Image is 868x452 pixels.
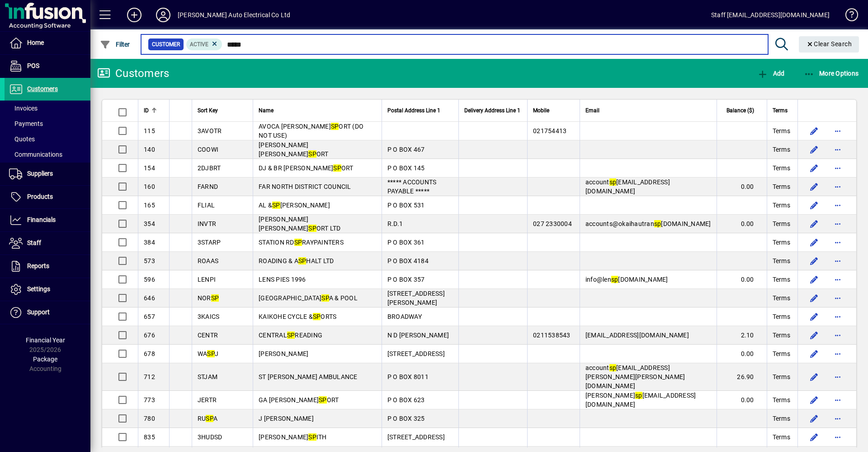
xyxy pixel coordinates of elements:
[387,313,422,320] span: BROADWAY
[144,350,155,357] span: 678
[308,225,316,232] em: SP
[830,179,845,194] button: More options
[717,215,767,233] td: 0.00
[830,254,845,268] button: More options
[585,276,668,283] span: info@len [DOMAIN_NAME]
[773,395,790,404] span: Terms
[387,433,445,441] span: [STREET_ADDRESS]
[807,254,821,268] button: Edit
[726,106,754,115] span: Balance ($)
[5,101,90,116] a: Invoices
[806,40,852,48] span: Clear Search
[259,276,306,283] span: LENS PIES 1996
[259,373,358,380] span: ST [PERSON_NAME] AMBULANCE
[807,328,821,342] button: Edit
[464,106,520,115] span: Delivery Address Line 1
[830,328,845,342] button: More options
[144,276,155,283] span: 596
[807,161,821,175] button: Edit
[830,142,845,157] button: More options
[27,62,39,69] span: POS
[144,415,155,422] span: 780
[773,275,790,284] span: Terms
[5,232,90,255] a: Staff
[807,198,821,212] button: Edit
[387,350,445,357] span: [STREET_ADDRESS]
[773,238,790,247] span: Terms
[321,294,329,302] em: SP
[198,106,218,115] span: Sort Key
[609,178,617,186] em: sp
[585,392,696,408] span: [PERSON_NAME] [EMAIL_ADDRESS][DOMAIN_NAME]
[387,373,429,380] span: P O BOX 8011
[5,278,90,301] a: Settings
[100,41,130,48] span: Filter
[33,356,57,363] span: Package
[807,272,821,287] button: Edit
[259,164,354,172] span: DJ & BR [PERSON_NAME] ORT
[533,127,566,135] span: 021754413
[802,65,861,82] button: More Options
[717,363,767,391] td: 26.90
[585,332,689,339] span: [EMAIL_ADDRESS][DOMAIN_NAME]
[773,312,790,321] span: Terms
[120,7,149,23] button: Add
[717,326,767,345] td: 2.10
[773,433,790,442] span: Terms
[717,345,767,363] td: 0.00
[5,55,90,77] a: POS
[717,178,767,196] td: 0.00
[5,116,90,131] a: Payments
[98,36,132,53] button: Filter
[144,202,155,209] span: 165
[773,182,790,191] span: Terms
[144,106,164,115] div: ID
[839,2,857,31] a: Knowledge Base
[807,370,821,384] button: Edit
[259,294,358,302] span: [GEOGRAPHIC_DATA] A & POOL
[717,270,767,289] td: 0.00
[755,65,787,82] button: Add
[585,106,599,115] span: Email
[5,255,90,278] a: Reports
[5,147,90,162] a: Communications
[807,142,821,157] button: Edit
[807,216,821,231] button: Edit
[287,332,295,339] em: SP
[144,127,155,135] span: 115
[198,276,216,283] span: LENPI
[198,220,216,227] span: INVTR
[387,332,449,339] span: N D [PERSON_NAME]
[272,202,280,209] em: SP
[144,332,155,339] span: 676
[198,433,222,441] span: 3HUDSD
[717,391,767,409] td: 0.00
[5,163,90,185] a: Suppliers
[387,257,429,264] span: P O BOX 4184
[585,178,670,195] span: account [EMAIL_ADDRESS][DOMAIN_NAME]
[27,262,49,269] span: Reports
[773,163,790,173] span: Terms
[190,41,208,48] span: Active
[198,164,221,172] span: 2DJBRT
[186,38,222,50] mat-chip: Activation Status: Active
[259,415,314,422] span: J [PERSON_NAME]
[5,301,90,324] a: Support
[830,309,845,324] button: More options
[757,70,784,77] span: Add
[387,220,403,227] span: R.D.1
[799,36,859,53] button: Clear
[206,415,213,422] em: SP
[773,372,790,381] span: Terms
[259,106,274,115] span: Name
[298,257,307,264] em: SP
[830,272,845,287] button: More options
[585,220,711,227] span: accounts@okaihautran [DOMAIN_NAME]
[807,430,821,444] button: Edit
[807,309,821,324] button: Edit
[609,364,617,371] em: sp
[198,332,218,339] span: CENTR
[387,415,425,422] span: P O BOX 325
[773,256,790,265] span: Terms
[259,216,341,232] span: [PERSON_NAME] [PERSON_NAME] ORT LTD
